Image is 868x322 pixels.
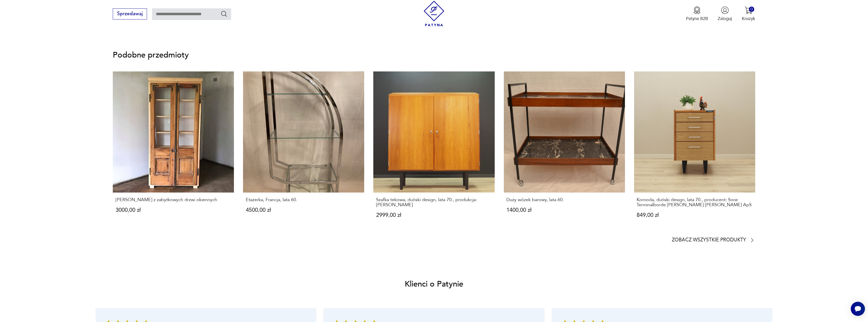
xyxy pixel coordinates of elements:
h2: Klienci o Patynie [405,279,463,289]
a: Komoda, duński design, lata 70., producent: Sorø Terminalborde Ole Bjerregaard Pedersen ApSKomoda... [634,71,755,230]
div: 0 [749,7,754,12]
p: Patyna B2B [686,16,708,22]
p: 1400,00 zł [506,207,622,213]
p: Zaloguj [718,16,732,22]
p: Duży wózek barowy, lata 60. [506,197,622,202]
img: Patyna - sklep z meblami i dekoracjami vintage [421,1,447,26]
p: Etażerka, Francja, lata 60. [246,197,362,202]
p: 2999,00 zł [376,213,492,218]
p: 849,00 zł [637,213,752,218]
p: Komoda, duński design, lata 70., producent: Sorø Terminalborde [PERSON_NAME] [PERSON_NAME] ApS [637,197,752,208]
p: 3000,00 zł [116,207,231,213]
a: Szafka tekowa, duński design, lata 70., produkcja: DaniaSzafka tekowa, duński design, lata 70., p... [373,71,494,230]
button: 0Koszyk [742,6,755,22]
a: Zobacz wszystkie produkty [672,237,755,243]
button: Sprzedawaj [113,8,147,20]
button: Zaloguj [718,6,732,22]
p: 4500,00 zł [246,207,362,213]
p: Podobne przedmioty [113,51,755,59]
button: Patyna B2B [686,6,708,22]
a: Ikona medaluPatyna B2B [686,6,708,22]
iframe: Smartsupp widget button [851,302,865,316]
a: Duży wózek barowy, lata 60.Duży wózek barowy, lata 60.1400,00 zł [504,71,625,230]
a: Sprzedawaj [113,12,147,16]
p: Koszyk [742,16,755,22]
a: Etażerka, Francja, lata 60.Etażerka, Francja, lata 60.4500,00 zł [243,71,364,230]
img: Ikonka użytkownika [721,6,729,14]
p: Zobacz wszystkie produkty [672,238,746,242]
p: Szafka tekowa, duński design, lata 70., produkcja: [PERSON_NAME] [376,197,492,208]
p: [PERSON_NAME] z zabytkowych drzwi okiennych [116,197,231,202]
img: Ikona koszyka [745,6,752,14]
img: Ikona medalu [693,6,701,14]
button: Szukaj [220,10,228,17]
a: Witryna stworzona z zabytkowych drzwi okiennych[PERSON_NAME] z zabytkowych drzwi okiennych3000,00 zł [113,71,234,230]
